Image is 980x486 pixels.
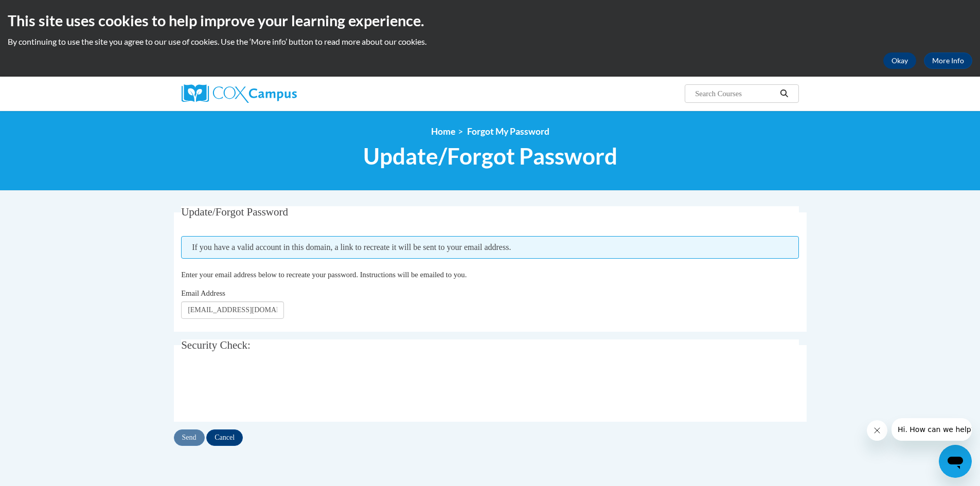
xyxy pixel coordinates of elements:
a: More Info [924,52,972,69]
span: Hi. How can we help? [6,7,83,15]
input: Search Courses [694,87,776,100]
span: Security Check: [181,339,251,351]
iframe: Message from company [892,418,972,441]
p: By continuing to use the site you agree to our use of cookies. Use the ‘More info’ button to read... [8,36,972,47]
iframe: Button to launch messaging window [939,445,972,478]
h2: This site uses cookies to help improve your learning experience. [8,10,972,31]
span: If you have a valid account in this domain, a link to recreate it will be sent to your email addr... [181,236,799,259]
iframe: reCAPTCHA [181,369,337,409]
input: Cancel [206,429,243,446]
iframe: Close message [867,420,887,441]
img: Cox Campus [182,84,297,103]
span: Forgot My Password [467,126,549,137]
a: Cox Campus [182,84,377,103]
a: Home [431,126,455,137]
button: Okay [883,52,916,69]
span: Email Address [181,289,225,297]
input: Email [181,301,284,319]
span: Update/Forgot Password [363,142,617,170]
button: Search [776,87,792,100]
span: Update/Forgot Password [181,206,288,218]
span: Enter your email address below to recreate your password. Instructions will be emailed to you. [181,271,467,279]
